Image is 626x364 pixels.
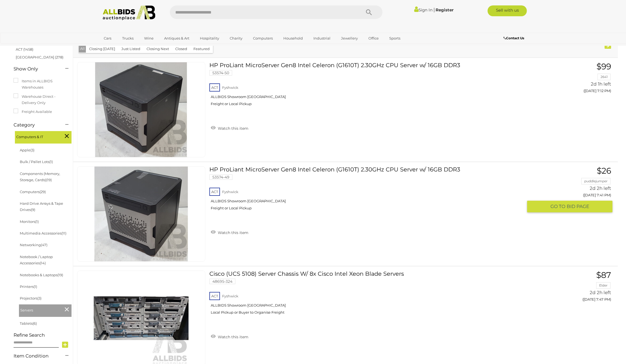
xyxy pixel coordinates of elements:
h4: Category [14,122,57,128]
a: Industrial [310,34,334,43]
button: Closed [172,45,190,53]
a: [GEOGRAPHIC_DATA] [100,43,146,52]
a: Watch this item [209,124,250,132]
a: $87 Elder 2d 2h left ([DATE] 7:47 PM) [531,271,612,304]
a: Wine [141,34,157,43]
button: All [79,45,86,53]
a: Household [280,34,306,43]
span: $87 [596,270,611,280]
a: Antiques & Art [161,34,193,43]
a: $26 puddlejumper 2d 2h left ([DATE] 7:41 PM) GO TOBID PAGE [531,166,612,213]
span: (3) [37,296,41,300]
span: (6) [33,321,37,326]
span: Watch this item [216,230,248,235]
span: (1) [49,160,53,164]
a: $99 2641 2d 1h left ([DATE] 7:12 PM) [531,62,612,96]
span: (1) [35,219,39,224]
a: Components (Memory, Storage, Cards)(19) [20,171,60,182]
a: Watch this item [209,228,250,236]
a: Cisco (UCS 5108) Server Chassis W/ 8x Cisco Intel Xeon Blade Servers 48695-324 ACT Fyshwick ALLBI... [213,271,523,319]
a: HP ProLiant MicroServer Gen8 Intel Celeron (G1610T) 2.30GHz CPU Server w/ 16GB DDR3 53574-50 ACT ... [213,62,523,110]
button: Closing [DATE] [86,45,118,53]
span: GO TO [550,203,567,210]
h4: Item Condition [14,353,57,359]
a: Computers(29) [20,190,46,194]
span: (14) [40,261,46,265]
a: Multimedia Accessories(11) [20,231,66,235]
a: Trucks [119,34,137,43]
a: Computers [249,34,276,43]
span: (47) [41,243,47,247]
button: GO TOBID PAGE [527,201,612,212]
span: BID PAGE [567,203,589,210]
a: Printers(1) [20,284,37,289]
a: Hospitality [196,34,223,43]
b: Contact Us [504,36,524,40]
span: (11) [61,231,66,235]
a: Sell with us [488,5,527,16]
span: (9) [31,207,35,212]
a: Monitors(1) [20,219,39,224]
span: Watch this item [216,126,248,131]
label: Warehouse Direct - Delivery Only [14,93,67,106]
button: Featured [190,45,213,53]
span: | [433,7,435,13]
a: Charity [226,34,246,43]
a: Apple(3) [20,148,34,152]
span: (29) [40,190,46,194]
h4: Show Only [14,66,57,71]
label: Freight Available [14,109,52,115]
button: Search [355,5,382,19]
a: Notebook / Laptop Accessories(14) [20,255,53,265]
a: Jewellery [338,34,361,43]
span: Watch this item [216,334,248,339]
div: 9 [605,43,611,49]
span: (1) [34,284,37,289]
a: Hard Drive Arrays & Tape Drives(9) [20,201,63,212]
span: (19) [57,273,63,277]
a: Tablets(6) [20,321,37,326]
span: (3) [30,148,34,152]
label: Items in ALLBIDS Warehouses [14,78,67,91]
span: (19) [46,178,52,182]
span: $26 [597,166,611,176]
a: Projectors(3) [20,296,41,300]
a: Networking(47) [20,243,47,247]
a: Contact Us [504,35,526,41]
span: Servers [20,306,61,313]
span: $99 [596,61,611,71]
a: Sports [386,34,404,43]
img: 53574-50a.jpg [94,62,189,157]
span: Computers & IT [16,132,57,140]
img: 53574-49a.jpg [94,167,189,261]
button: Closing Next [143,45,172,53]
a: HP ProLiant MicroServer Gen8 Intel Celeron (G1610T) 2.30GHz CPU Server w/ 16GB DDR3 53574-49 ACT ... [213,166,523,214]
button: Just Listed [118,45,144,53]
a: Bulk / Pallet Lots(1) [20,160,53,164]
a: [GEOGRAPHIC_DATA] (278) [16,55,63,59]
a: Notebooks & Laptops(19) [20,273,63,277]
a: ACT (1458) [16,47,33,51]
a: Office [365,34,382,43]
a: Watch this item [209,332,250,340]
a: Sign In [414,7,433,12]
h4: Refine Search [14,333,72,338]
a: Register [436,7,453,12]
img: Allbids.com.au [100,5,158,20]
a: Cars [100,34,115,43]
